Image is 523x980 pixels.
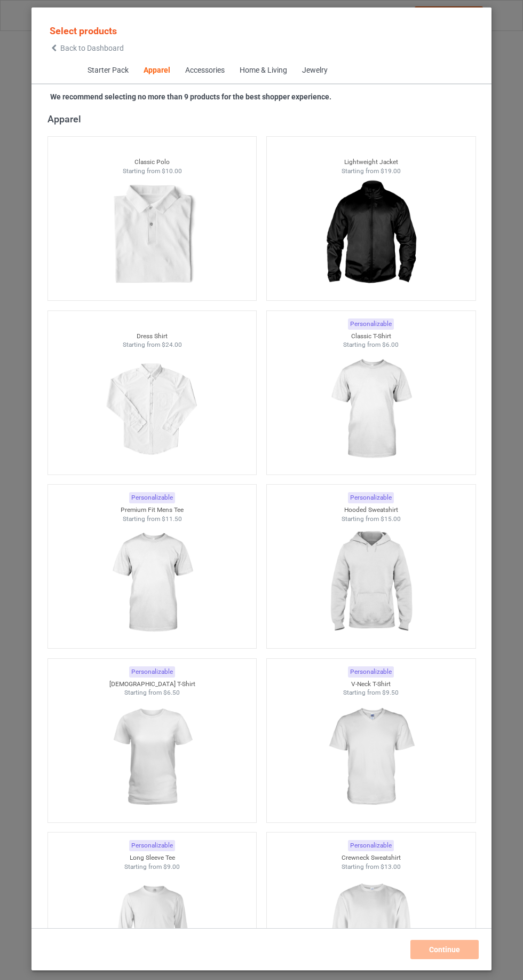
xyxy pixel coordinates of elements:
img: regular.jpg [104,697,200,817]
div: Personalizable [348,666,394,678]
img: regular.jpg [104,523,200,643]
div: Classic T-Shirt [267,332,476,341]
div: Classic Polo [48,158,257,167]
span: $10.00 [161,167,181,175]
img: regular.jpg [323,523,418,643]
div: Crewneck Sweatshirt [267,853,476,862]
div: Starting from [48,515,257,524]
img: regular.jpg [104,175,200,295]
div: V-Neck T-Shirt [267,680,476,689]
span: Select products [50,25,117,36]
span: $6.50 [163,689,180,696]
div: Starting from [48,688,257,697]
div: Apparel [47,113,481,125]
div: Home & Living [239,65,287,76]
span: $13.00 [381,863,401,870]
span: Back to Dashboard [60,44,124,52]
div: Dress Shirt [48,332,257,341]
span: $9.00 [163,863,180,870]
div: Personalizable [129,840,175,851]
div: Personalizable [348,318,394,330]
div: Jewelry [302,65,327,76]
div: Starting from [48,340,257,349]
strong: We recommend selecting no more than 9 products for the best shopper experience. [50,92,331,101]
span: $24.00 [161,341,181,348]
div: Starting from [267,688,476,697]
img: regular.jpg [323,697,418,817]
div: Apparel [143,65,170,76]
div: Premium Fit Mens Tee [48,505,257,515]
span: $6.00 [382,341,399,348]
span: $11.50 [161,515,181,523]
div: Starting from [267,167,476,176]
div: Personalizable [129,666,175,678]
div: Starting from [267,340,476,349]
div: Starting from [267,515,476,524]
img: regular.jpg [323,175,418,295]
span: $19.00 [381,167,401,175]
img: regular.jpg [323,349,418,469]
div: Starting from [267,862,476,872]
div: Accessories [185,65,224,76]
div: Long Sleeve Tee [48,853,257,862]
div: Personalizable [348,840,394,851]
div: Lightweight Jacket [267,158,476,167]
div: Personalizable [129,492,175,503]
div: Hooded Sweatshirt [267,505,476,515]
div: [DEMOGRAPHIC_DATA] T-Shirt [48,680,257,689]
span: $9.50 [382,689,399,696]
div: Starting from [48,862,257,872]
div: Personalizable [348,492,394,503]
img: regular.jpg [104,349,200,469]
span: $15.00 [381,515,401,523]
span: Starter Pack [80,58,136,83]
div: Starting from [48,167,257,176]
